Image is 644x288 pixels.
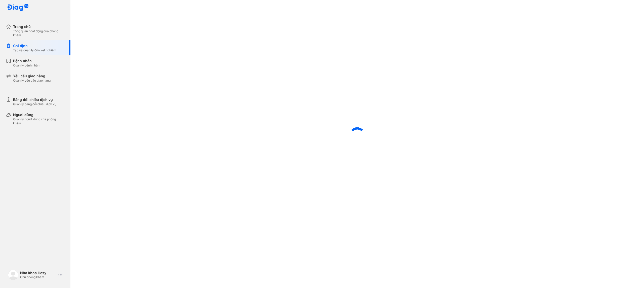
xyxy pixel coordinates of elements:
[13,117,64,125] div: Quản lý người dùng của phòng khám
[13,112,64,117] div: Người dùng
[20,275,56,279] div: Chủ phòng khám
[13,48,56,52] div: Tạo và quản lý đơn xét nghiệm
[13,74,51,79] div: Yêu cầu giao hàng
[13,58,39,63] div: Bệnh nhân
[13,29,64,37] div: Tổng quan hoạt động của phòng khám
[20,271,56,275] div: Nha khoa Hesy
[13,24,64,29] div: Trang chủ
[13,43,56,48] div: Chỉ định
[13,97,56,102] div: Bảng đối chiếu dịch vụ
[8,270,18,280] img: logo
[13,102,56,106] div: Quản lý bảng đối chiếu dịch vụ
[13,63,39,67] div: Quản lý bệnh nhân
[13,79,51,83] div: Quản lý yêu cầu giao hàng
[7,4,29,12] img: logo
